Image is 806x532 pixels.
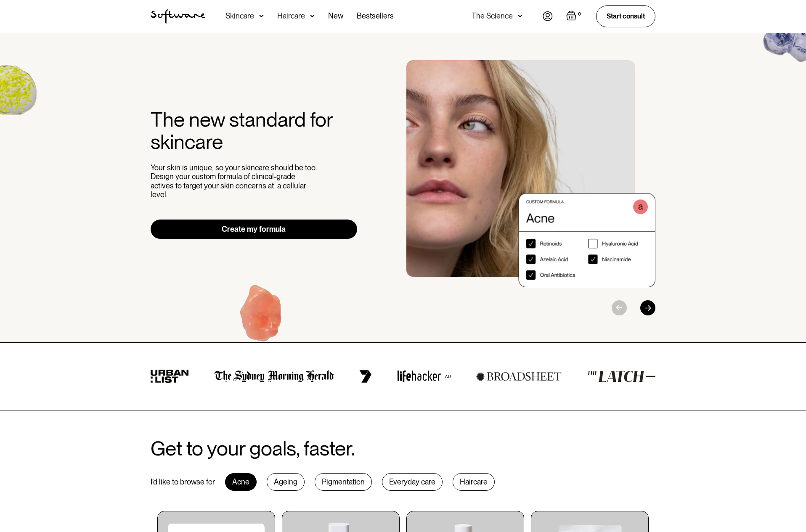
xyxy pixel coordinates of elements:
div: Skincare [225,12,254,20]
p: Your skin is unique, so your skincare should be too. Design your custom formula of clinical-grade... [151,163,319,199]
img: broadsheet logo [476,372,562,381]
h2: The new standard for skincare [151,109,357,153]
div: Acne [225,473,257,491]
img: arrow down [518,12,522,20]
div: Haircare [277,12,305,20]
div: The Science [472,12,513,20]
div: Ageing [267,473,305,491]
a: Open empty cart [566,11,583,22]
img: arrow down [259,12,264,20]
div: 1 / 3 [406,60,655,287]
div: I’d like to browse for [151,477,215,487]
img: the latch logo [587,371,655,382]
img: the Sydney morning herald logo [215,370,334,383]
div: Next slide [640,300,655,315]
h2: Get to your goals, faster. [151,437,355,460]
a: home [151,9,205,24]
a: Start consult [596,5,655,27]
img: urban list logo [151,370,189,383]
div: Everyday care [382,473,443,491]
div: Haircare [453,473,495,491]
div: Pigmentation [315,473,372,491]
img: Software Logo [151,9,205,24]
img: lifehacker logo [397,370,450,383]
a: Create my formula [151,220,357,239]
div: 0 [576,11,583,18]
img: Hydroquinone (skin lightening agent) [209,267,314,371]
img: arrow down [310,12,315,20]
